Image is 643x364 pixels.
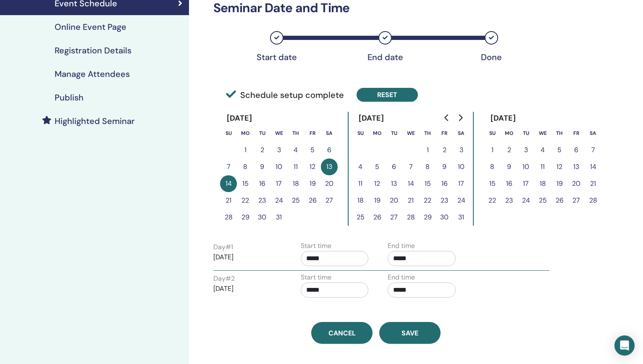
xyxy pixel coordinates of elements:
button: 14 [220,175,237,192]
button: 25 [534,192,551,209]
button: 18 [287,175,304,192]
button: 4 [534,142,551,158]
button: 26 [304,192,321,209]
th: Sunday [220,125,237,142]
button: 14 [585,158,601,175]
button: 13 [321,158,338,175]
th: Saturday [585,125,601,142]
button: 28 [585,192,601,209]
button: 17 [517,175,534,192]
button: 30 [436,209,453,226]
h4: Registration Details [55,45,131,55]
th: Thursday [287,125,304,142]
button: 5 [551,142,568,158]
button: 1 [237,142,254,158]
h4: Manage Attendees [55,69,130,79]
button: Go to next month [454,109,467,126]
h4: Online Event Page [55,22,126,32]
th: Saturday [453,125,470,142]
button: 20 [386,192,402,209]
button: 26 [551,192,568,209]
button: 17 [270,175,287,192]
button: 21 [402,192,419,209]
button: 12 [304,158,321,175]
button: 22 [419,192,436,209]
button: 10 [270,158,287,175]
th: Sunday [352,125,369,142]
button: 2 [501,142,517,158]
button: 27 [321,192,338,209]
a: Cancel [311,322,373,344]
button: 24 [453,192,470,209]
button: 10 [453,158,470,175]
button: 8 [484,158,501,175]
th: Monday [237,125,254,142]
button: 9 [254,158,270,175]
th: Wednesday [402,125,419,142]
h4: Highlighted Seminar [55,116,135,126]
button: 20 [568,175,585,192]
th: Wednesday [534,125,551,142]
button: 25 [352,209,369,226]
button: 3 [270,142,287,158]
button: 15 [484,175,501,192]
button: 10 [517,158,534,175]
button: 2 [254,142,270,158]
button: 26 [369,209,386,226]
div: Open Intercom Messenger [614,335,635,356]
label: Day # 1 [213,242,233,252]
p: [DATE] [213,284,281,294]
div: Start date [256,52,298,62]
button: 6 [568,142,585,158]
button: 4 [352,158,369,175]
button: 29 [419,209,436,226]
button: 31 [270,209,287,226]
div: [DATE] [484,112,523,125]
button: 21 [585,175,601,192]
button: 22 [484,192,501,209]
button: 27 [386,209,402,226]
button: 14 [402,175,419,192]
th: Wednesday [270,125,287,142]
button: Reset [357,88,418,102]
button: 9 [436,158,453,175]
th: Friday [568,125,585,142]
th: Tuesday [517,125,534,142]
button: 15 [419,175,436,192]
th: Thursday [419,125,436,142]
th: Monday [369,125,386,142]
button: 13 [386,175,402,192]
button: 20 [321,175,338,192]
button: 12 [369,175,386,192]
button: 3 [453,142,470,158]
button: 23 [254,192,270,209]
button: 28 [402,209,419,226]
p: [DATE] [213,252,281,262]
button: 7 [402,158,419,175]
button: 25 [287,192,304,209]
h3: Seminar Date and Time [208,0,544,16]
th: Saturday [321,125,338,142]
button: 18 [534,175,551,192]
button: Go to previous month [440,109,454,126]
button: 1 [484,142,501,158]
button: 19 [369,192,386,209]
button: 11 [352,175,369,192]
th: Tuesday [386,125,402,142]
div: [DATE] [352,112,391,125]
label: End time [388,272,415,282]
button: 7 [220,158,237,175]
button: 6 [321,142,338,158]
th: Thursday [551,125,568,142]
button: 27 [568,192,585,209]
button: 13 [568,158,585,175]
button: 24 [517,192,534,209]
button: 16 [501,175,517,192]
button: 19 [551,175,568,192]
button: 8 [419,158,436,175]
button: 3 [517,142,534,158]
button: 5 [304,142,321,158]
button: 22 [237,192,254,209]
button: 8 [237,158,254,175]
button: 23 [436,192,453,209]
